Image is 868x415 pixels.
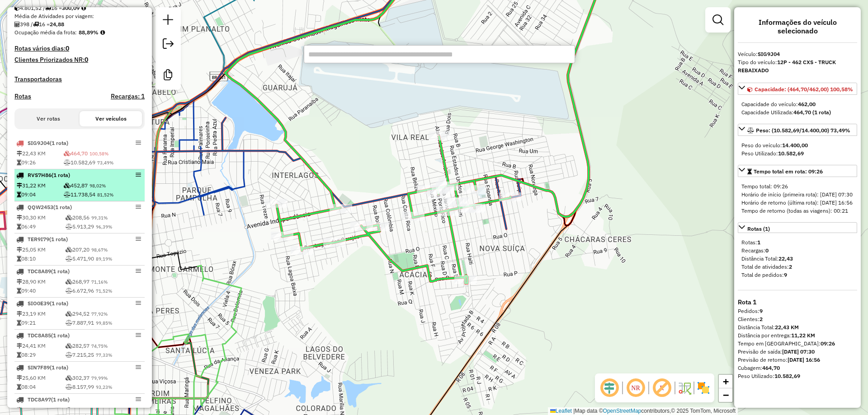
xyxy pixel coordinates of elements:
em: Opções [136,268,141,274]
strong: 1 [757,239,760,246]
span: 93,23% [96,384,112,390]
span: 79,99% [91,375,108,381]
span: Rotas (1) [747,226,770,232]
a: Zoom in [719,375,732,388]
em: Opções [136,300,141,306]
img: Exibir/Ocultar setores [696,381,711,395]
em: Opções [136,396,141,402]
div: Horário de início (primeira rota): [DATE] 07:30 [741,191,854,199]
div: 398 / 16 = [14,20,145,28]
div: Capacidade do veículo: [741,100,854,108]
div: Distância Total: [738,323,857,331]
span: − [723,389,729,401]
div: Tipo do veículo: [738,58,857,75]
td: 282,57 [65,341,143,350]
div: Total de pedidos: [741,271,854,279]
div: Capacidade Utilizada: [741,108,854,117]
strong: 22,43 KM [775,324,799,331]
div: Rotas (1) [738,235,857,283]
span: (1 Rota) [53,204,72,210]
td: 09:40 [16,286,65,295]
td: 31,58 KM [16,406,65,415]
div: Clientes: [738,315,857,323]
span: 74,75% [91,343,108,349]
td: 208,56 [65,213,143,222]
span: Tempo total em rota: 09:26 [754,168,823,175]
span: TDC8A97 [28,396,51,403]
strong: 2 [789,263,792,270]
td: 11.738,54 [63,190,143,199]
div: 4.801,52 / 16 = [14,4,145,12]
td: 294,52 [65,309,143,318]
span: (1 Rota) [51,396,70,403]
em: Opções [136,140,141,145]
span: 81,52% [97,192,113,198]
strong: Rota 1 [738,298,756,306]
h4: Transportadoras [14,75,145,83]
td: 25,05 KM [16,245,65,254]
strong: 0 [85,56,88,64]
a: Rotas (1) [738,222,857,233]
div: Capacidade: (464,70/462,00) 100,58% [738,97,857,120]
span: Ocultar deslocamento [599,377,620,399]
span: Ocupação média da frota: [14,29,77,36]
span: Peso: (10.582,69/14.400,00) 73,49% [756,127,850,134]
a: Rotas [14,93,31,100]
td: 464,70 [63,149,143,158]
h4: Recargas: 1 [111,93,145,100]
span: 77,92% [91,311,108,317]
span: Capacidade: (464,70/462,00) 100,58% [755,86,853,93]
a: Leaflet [550,408,572,414]
a: Zoom out [719,388,732,402]
em: Opções [136,236,141,242]
strong: 10.582,69 [774,373,800,379]
span: TDC8A85 [28,332,51,339]
em: Opções [136,364,141,370]
td: 8.157,99 [65,382,143,392]
strong: 24,88 [50,21,64,28]
div: Pedidos: [738,307,857,315]
h4: Clientes Priorizados NR: [14,56,145,64]
span: QQW2453 [28,204,53,210]
strong: [DATE] 16:56 [788,356,820,363]
td: 6.672,96 [65,286,143,295]
td: 08:29 [16,350,65,359]
td: 09:26 [16,158,63,167]
strong: 10.582,69 [778,150,804,157]
strong: 462,00 [798,101,816,107]
strong: 88,89% [79,29,99,36]
td: 25,60 KM [16,373,65,382]
a: Exibir filtros [709,11,727,29]
td: 09:21 [16,318,65,327]
td: 5.471,90 [65,254,143,263]
i: Meta Caixas/viagem: 273,00 Diferença: 27,09 [81,5,86,11]
strong: SIG9J04 [758,51,780,57]
span: 99,85% [96,320,112,326]
div: Horário de retorno (última rota): [DATE] 16:56 [741,199,854,207]
td: 10.582,69 [63,158,143,167]
span: RVS7H86 [28,172,52,178]
span: (1 Rota) [50,364,68,371]
i: Total de rotas [33,22,39,27]
div: Tempo em [GEOGRAPHIC_DATA]: [738,340,857,348]
td: 08:04 [16,382,65,392]
div: Previsão de retorno: [738,356,857,364]
td: 31,22 KM [16,181,63,190]
td: 23,19 KM [16,309,65,318]
div: Média de Atividades por viagem: [14,12,145,20]
td: 300,60 [65,406,143,415]
td: 5.913,29 [65,222,143,231]
span: 96,39% [96,224,112,230]
em: Opções [136,204,141,210]
td: 06:49 [16,222,65,231]
a: Nova sessão e pesquisa [159,11,177,31]
span: Ocultar NR [625,377,646,399]
em: Média calculada utilizando a maior ocupação (%Peso ou %Cubagem) de cada rota da sessão. Rotas cro... [100,30,105,35]
i: Cubagem total roteirizado [14,5,20,11]
strong: 300,09 [62,5,80,11]
a: Exportar sessão [159,35,177,55]
td: 28,90 KM [16,277,65,286]
div: Distância Total: [741,255,854,263]
span: SIO0E39 [28,300,50,307]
